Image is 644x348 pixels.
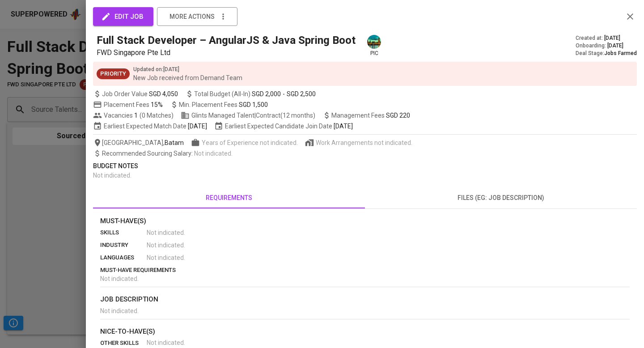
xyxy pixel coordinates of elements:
span: Not indicated . [147,228,185,237]
span: SGD 220 [386,112,410,119]
span: SGD 4,050 [149,89,178,98]
span: Earliest Expected Candidate Join Date [214,122,353,131]
span: [DATE] [334,122,353,131]
span: Years of Experience not indicated. [202,138,298,147]
span: Min. Placement Fees [179,101,268,108]
span: Management Fees [331,112,410,119]
p: Updated on : [DATE] [133,65,242,73]
p: Must-Have(s) [100,216,630,226]
img: a5d44b89-0c59-4c54-99d0-a63b29d42bd3.jpg [367,35,381,49]
button: edit job [93,7,153,26]
span: Vacancies ( 0 Matches ) [93,111,174,120]
span: Glints Managed Talent | Contract (12 months) [181,111,315,120]
span: Work Arrangements not indicated. [316,138,412,147]
span: requirements [98,192,360,204]
p: skills [100,228,147,237]
span: Placement Fees [104,101,163,108]
span: Priority [97,70,130,78]
span: more actions [169,11,215,22]
p: New Job received from Demand Team [133,73,242,82]
div: pic [366,34,382,57]
span: Not indicated . [93,172,131,179]
div: Deal Stage : [576,50,637,57]
span: Jobs Farmed [604,50,637,56]
span: [DATE] [607,42,623,50]
span: SGD 1,500 [239,101,268,108]
div: Onboarding : [576,42,637,50]
h5: Full Stack Developer – AngularJS & Java Spring Boot [97,33,356,47]
span: Total Budget (All-In) [185,89,316,98]
p: industry [100,241,147,250]
span: Batam [165,138,184,147]
span: SGD 2,500 [287,89,316,98]
span: Not indicated . [147,253,185,262]
span: files (eg: job description) [370,192,631,204]
span: Not indicated . [147,241,185,250]
span: Recommended Sourcing Salary : [102,150,194,157]
p: must-have requirements [100,266,630,275]
span: Not indicated . [100,275,139,282]
p: Budget Notes [93,161,637,171]
span: edit job [103,11,144,22]
span: SGD 2,000 [252,89,281,98]
button: more actions [157,7,237,26]
span: Not indicated . [147,338,185,347]
span: 15% [151,101,163,108]
span: [GEOGRAPHIC_DATA] , [93,138,184,147]
span: [DATE] [604,34,620,42]
span: FWD Singapore Pte Ltd [97,48,170,57]
p: job description [100,294,630,305]
span: 1 [133,111,138,120]
span: Not indicated . [194,150,233,157]
p: languages [100,253,147,262]
span: Not indicated . [100,307,139,314]
span: - [283,89,285,98]
span: Earliest Expected Match Date [93,122,207,131]
p: other skills [100,339,147,348]
div: Created at : [576,34,637,42]
p: nice-to-have(s) [100,327,630,337]
span: Job Order Value [93,89,178,98]
span: [DATE] [188,122,207,131]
